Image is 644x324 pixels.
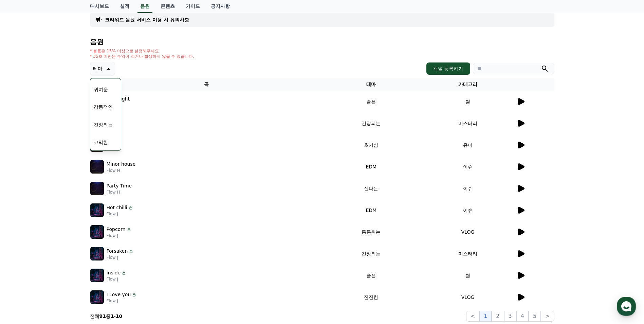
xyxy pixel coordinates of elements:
button: 4 [516,311,529,322]
td: 통통튀는 [323,221,420,243]
button: 3 [504,311,516,322]
td: 이슈 [420,178,516,199]
td: 긴장되는 [323,243,420,265]
td: 슬픈 [323,265,420,286]
a: 설정 [88,215,130,232]
img: music [90,269,104,282]
button: 감동적인 [91,100,115,114]
p: Sad Night [107,95,130,103]
p: Popcorn [107,226,126,233]
p: Minor house [107,161,136,168]
a: 대화 [45,215,88,232]
td: 미스터리 [420,112,516,134]
button: < [466,311,479,322]
p: I Love you [107,291,131,298]
a: 홈 [2,215,45,232]
button: 채널 등록하기 [426,62,470,75]
button: > [541,311,554,322]
td: VLOG [420,221,516,243]
td: 잔잔한 [323,286,420,308]
p: Party Time [107,182,132,190]
td: 이슈 [420,199,516,221]
button: 코믹한 [91,135,111,150]
strong: 10 [116,313,122,319]
p: Flow J [107,255,134,260]
img: music [90,182,104,195]
p: Flow H [107,190,132,195]
button: 긴장되는 [91,117,115,132]
img: music [90,203,104,217]
strong: 1 [111,313,114,319]
span: 설정 [105,226,113,231]
p: 테마 [93,64,103,73]
p: Hot chilli [107,204,127,211]
a: 크리워드 음원 서비스 이용 시 유의사항 [105,16,189,23]
td: 슬픈 [323,91,420,112]
button: 테마 [90,62,115,75]
td: 미스터리 [420,243,516,265]
p: Flow J [107,211,133,217]
p: Flow J [107,298,137,304]
p: 전체 중 - [90,313,123,320]
span: 대화 [62,226,70,231]
img: music [90,290,104,304]
h4: 음원 [90,38,554,46]
button: 귀여운 [91,82,111,97]
td: 이슈 [420,156,516,178]
td: EDM [323,156,420,178]
img: music [90,247,104,260]
button: 1 [479,311,492,322]
th: 곡 [90,78,323,91]
p: Flow J [107,233,132,238]
th: 카테고리 [420,78,516,91]
td: EDM [323,199,420,221]
td: 호기심 [323,134,420,156]
button: 5 [529,311,541,322]
td: 썰 [420,91,516,112]
p: Flow J [107,276,127,282]
td: 유머 [420,134,516,156]
span: 홈 [21,226,25,231]
strong: 91 [99,313,106,319]
p: * 볼륨은 15% 이상으로 설정해주세요. [90,48,195,54]
td: 썰 [420,265,516,286]
p: Inside [107,269,121,276]
p: Forsaken [107,248,128,255]
p: Flow H [107,168,136,173]
button: 2 [492,311,504,322]
img: music [90,225,104,239]
th: 테마 [323,78,420,91]
td: VLOG [420,286,516,308]
p: * 35초 미만은 수익이 적거나 발생하지 않을 수 있습니다. [90,54,195,59]
td: 신나는 [323,178,420,199]
td: 긴장되는 [323,112,420,134]
img: music [90,160,104,174]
